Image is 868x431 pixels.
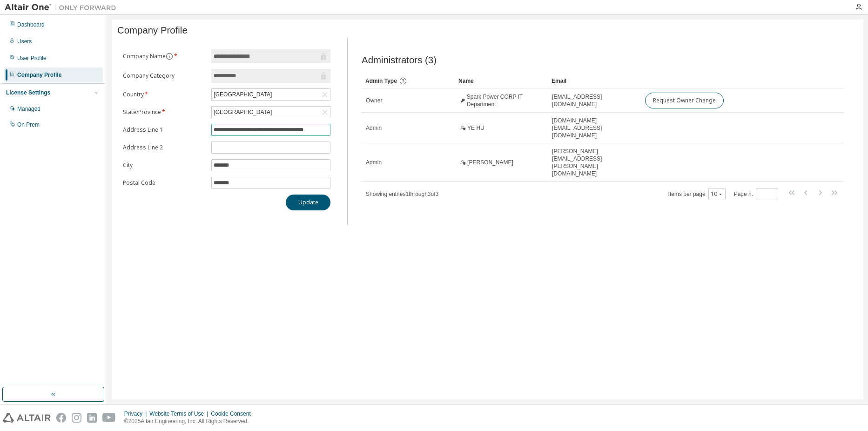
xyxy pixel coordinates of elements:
div: Dashboard [17,21,45,28]
span: Showing entries 1 through 3 of 3 [366,191,438,197]
button: 10 [711,190,723,198]
label: City [123,162,206,169]
span: [PERSON_NAME] [467,159,513,166]
label: Postal Code [123,179,206,187]
span: [DOMAIN_NAME][EMAIL_ADDRESS][DOMAIN_NAME] [552,117,637,139]
img: linkedin.svg [87,413,97,423]
div: Privacy [124,410,149,418]
div: Cookie Consent [211,410,256,418]
label: Country [123,91,206,98]
div: Managed [17,105,40,113]
span: Spark Power CORP IT Department [467,93,544,108]
span: Company Profile [117,25,188,36]
label: Address Line 2 [123,144,206,151]
div: Users [17,38,32,45]
button: Request Owner Change [645,93,724,108]
label: State/Province [123,108,206,116]
div: On Prem [17,121,40,128]
div: Company Profile [17,71,61,79]
div: License Settings [6,89,50,96]
span: YE HU [467,124,484,132]
span: Owner [366,97,382,104]
label: Company Category [123,72,206,80]
span: Admin Type [365,78,397,84]
div: User Profile [17,54,47,62]
button: information [166,53,173,60]
label: Company Name [123,53,206,60]
div: [GEOGRAPHIC_DATA] [212,89,273,100]
label: Address Line 1 [123,126,206,134]
img: instagram.svg [72,413,81,423]
span: [EMAIL_ADDRESS][DOMAIN_NAME] [552,93,637,108]
img: facebook.svg [56,413,66,423]
div: Name [458,74,544,88]
div: Email [552,74,637,88]
p: © 2025 Altair Engineering, Inc. All Rights Reserved. [124,418,256,425]
div: [GEOGRAPHIC_DATA] [212,107,330,118]
span: Items per page [668,188,726,200]
div: Website Terms of Use [149,410,211,418]
span: Page n. [734,188,778,200]
span: [PERSON_NAME][EMAIL_ADDRESS][PERSON_NAME][DOMAIN_NAME] [552,148,637,177]
img: Altair One [5,3,121,12]
span: Admin [366,159,382,166]
div: [GEOGRAPHIC_DATA] [212,89,330,100]
span: Administrators (3) [362,55,437,66]
div: [GEOGRAPHIC_DATA] [212,107,273,117]
button: Update [286,195,330,210]
img: youtube.svg [102,413,116,423]
span: Admin [366,124,382,132]
img: altair_logo.svg [3,413,51,423]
